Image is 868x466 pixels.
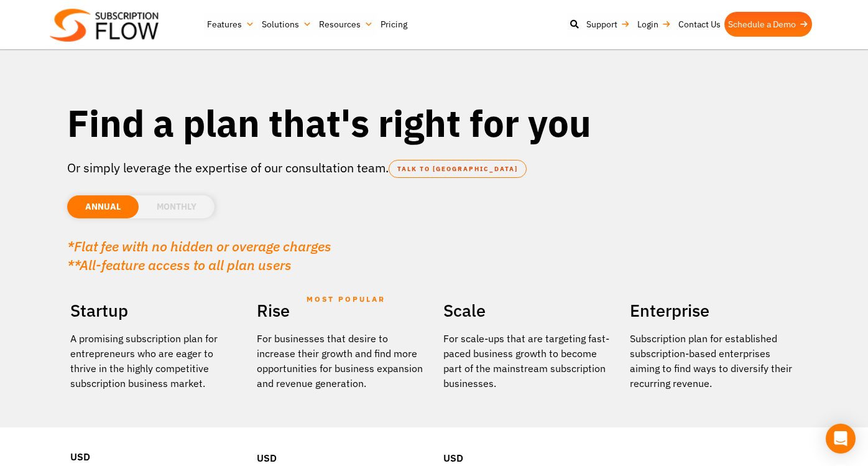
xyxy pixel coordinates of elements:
span: MOST POPULAR [307,285,386,314]
a: Features [203,12,258,37]
a: Contact Us [675,12,724,37]
h2: Startup [70,296,238,325]
div: For businesses that desire to increase their growth and find more opportunities for business expa... [257,331,425,391]
h2: Rise [257,296,425,325]
h2: Scale [443,296,611,325]
div: For scale-ups that are targeting fast-paced business growth to become part of the mainstream subs... [443,331,611,391]
em: **All-feature access to all plan users [67,256,292,274]
div: Open Intercom Messenger [826,424,856,454]
a: TALK TO [GEOGRAPHIC_DATA] [389,160,527,178]
a: Support [583,12,634,37]
li: ANNUAL [67,195,139,218]
h1: Find a plan that's right for you [67,100,801,146]
a: Pricing [377,12,411,37]
a: Schedule a Demo [724,12,812,37]
a: Resources [315,12,377,37]
a: Solutions [258,12,315,37]
p: A promising subscription plan for entrepreneurs who are eager to thrive in the highly competitive... [70,331,238,391]
p: Subscription plan for established subscription-based enterprises aiming to find ways to diversify... [630,331,798,391]
p: Or simply leverage the expertise of our consultation team. [67,159,801,177]
a: Login [634,12,675,37]
em: *Flat fee with no hidden or overage charges [67,237,331,255]
img: Subscriptionflow [50,9,159,42]
h2: Enterprise [630,296,798,325]
li: MONTHLY [139,195,215,218]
